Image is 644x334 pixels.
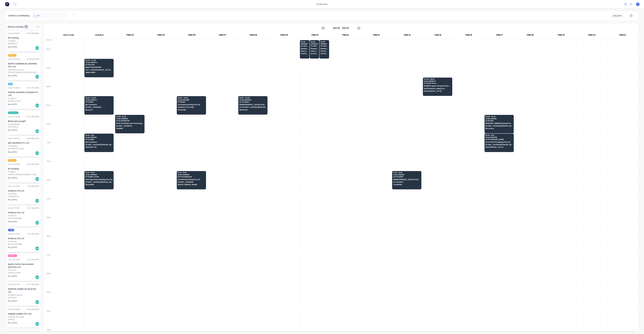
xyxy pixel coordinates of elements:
[44,178,53,197] div: 13:00
[85,144,113,145] span: [STREET_ADDRESS][PERSON_NAME]
[8,163,20,166] div: Order # 193386
[84,33,115,39] div: 2nd Run
[424,82,451,84] span: PO # 364-12275
[393,174,420,176] span: Order # 193512
[115,33,145,39] div: FNM 02
[8,171,16,173] div: PO #8019
[44,197,53,216] div: 14:00
[8,141,39,144] div: ABT ROOFING PTY LTD
[53,33,84,39] div: ACA Truck
[85,141,113,143] span: My Cladders
[35,151,39,155] div: Del
[8,126,39,128] div: ARCHERFIELD
[301,45,308,47] span: PO # 82309
[301,50,308,52] span: 298-[STREET_ADDRESS][PERSON_NAME]
[301,53,308,55] span: STAPYLTON
[44,235,53,253] div: 16:00
[8,123,20,126] div: PO #PQ446489
[8,54,16,57] span: 6:30 am
[8,263,39,268] div: Apollo Home Improvement (QLD) Pty Ltd
[8,62,39,68] div: WHITE COMMERCIAL ROOFING PTY LTD
[8,112,18,114] span: ACA Store
[85,174,113,176] span: Order # 193652
[35,246,39,251] div: Del
[35,46,39,50] div: Del
[8,147,39,150] div: [GEOGRAPHIC_DATA]
[116,120,143,122] span: PO # 7944/10296
[27,87,39,89] div: 02:57 PM [DATE]
[611,13,624,18] button: Vehicle
[38,13,67,18] input: Search for orders
[239,109,266,111] span: MARYVALE
[116,128,143,129] span: ZILLMERE
[8,137,20,140] div: Order # 193557
[485,144,512,145] span: [STREET_ADDRESS][PERSON_NAME]
[8,240,17,243] div: PO #93796
[178,179,205,180] span: Certified Roofing Pty Ltd
[8,215,17,217] div: PO #93797
[207,33,238,39] div: FNM 07
[8,300,17,302] span: Req. [DATE]
[8,83,13,85] span: AM
[8,287,39,293] div: [PERSON_NAME] (SE QLD) Pty Ltd
[85,97,113,99] span: 08:30 - 09:30
[44,160,53,178] div: 12:00
[8,129,17,131] span: Req. [DATE]
[178,184,205,185] span: MOUNT [PERSON_NAME]
[178,109,205,111] span: CAPALABA
[8,159,16,162] span: 6:30 am
[320,43,328,45] span: # 193614
[239,101,266,103] span: PO # 228397
[311,41,318,43] span: 05:30
[116,125,143,127] span: [STREET_ADDRESS]
[485,139,512,140] span: PO # 7 [PERSON_NAME]
[35,221,39,225] div: Del
[85,146,113,148] span: PADDINGTON
[8,189,39,192] div: Dowbury Pty Ltd
[424,85,451,87] span: GCMR Project Services Pty Ltd
[453,33,484,39] div: FNM 16
[8,195,39,198] div: YERRONGPILLY
[35,300,39,304] div: Del
[178,174,205,176] span: Order # 193528
[27,137,39,140] div: 09:58 AM [DATE]
[301,41,308,43] span: 05:30
[320,41,328,43] span: 05:30
[393,181,420,183] span: LOT 48 SIR ST
[27,32,39,35] div: 03:09 PM [DATE]
[8,258,20,261] div: Order # 193019
[6,11,32,20] div: Delivery scheduling
[5,2,9,6] img: Factory
[485,146,512,148] span: [GEOGRAPHIC_DATA]
[8,97,17,100] div: PO #82512
[8,151,17,153] span: Req. [DATE]
[485,120,512,122] span: PO # 0265
[44,291,53,309] div: 19:00
[8,185,20,188] div: Order # 193284
[85,104,113,106] span: My Cladders
[116,116,143,117] span: 09:30 - 10:30
[8,145,18,147] div: PO #MIDDLE
[393,184,420,185] span: TOOWONG
[311,45,318,47] span: PO # 82309 B
[85,184,113,185] span: WOODEND
[637,3,639,5] span: F1
[315,2,329,6] div: productivity
[485,118,512,119] span: Order # 193651
[8,283,20,286] div: Order # 191929
[8,308,20,311] div: Order # 184007
[44,216,53,235] div: 15:00
[27,115,39,118] div: 02:55 PM [DATE]
[485,116,512,117] span: 09:30 - 10:30
[311,50,318,52] span: 298-[STREET_ADDRESS][PERSON_NAME]
[8,91,39,97] div: PANTEX ROOFING SYSTEMS PTY LTD
[146,33,176,39] div: FNM 03
[85,72,113,73] span: JIMBOOMBA
[8,32,20,35] div: Order # 193656
[485,125,512,127] span: [STREET_ADDRESS][PERSON_NAME]
[424,90,451,92] span: [GEOGRAPHIC_DATA]
[8,294,22,296] div: PO #BNN1036540
[393,179,420,180] span: [DEMOGRAPHIC_DATA] Limited T/as Joii Roofing
[8,173,39,176] div: [PERSON_NAME][GEOGRAPHIC_DATA]
[424,88,451,89] span: 9209 [PERSON_NAME] Dve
